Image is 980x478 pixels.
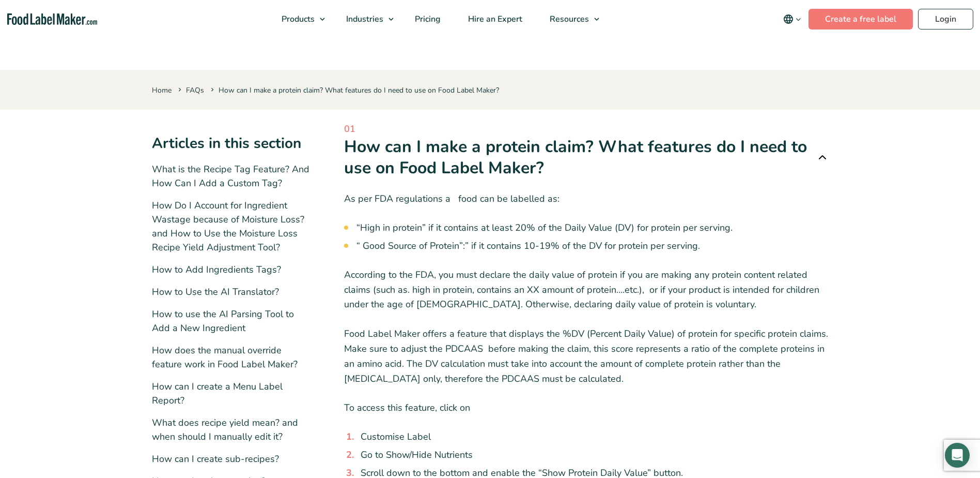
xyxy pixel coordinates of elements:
[278,13,316,25] span: Products
[356,239,829,253] li: “ Good Source of Protein”:” if it contains 10-19% of the DV for protein per serving.
[152,308,294,334] a: How to use the AI Parsing Tool to Add a New Ingredient
[344,122,829,136] span: 01
[152,453,279,465] a: How can I create sub-recipes?
[412,13,442,25] span: Pricing
[152,199,304,253] a: How Do I Account for Ingredient Wastage because of Moisture Loss? and How to Use the Moisture Los...
[152,132,314,154] h3: Articles in this section
[547,13,590,25] span: Resources
[209,85,499,95] span: How can I make a protein claim? What features do I need to use on Food Label Maker?
[152,286,279,298] a: How to Use the AI Translator?
[344,122,829,179] a: 01 How can I make a protein claim? What features do I need to use on Food Label Maker?
[152,163,309,189] a: What is the Recipe Tag Feature? And How Can I Add a Custom Tag?
[152,85,172,95] a: Home
[808,9,913,29] a: Create a free label
[152,344,298,370] a: How does the manual override feature work in Food Label Maker?
[344,267,829,312] p: According to the FDA, you must declare the daily value of protein if you are making any protein c...
[918,9,973,29] a: Login
[945,443,970,468] div: Open Intercom Messenger
[344,191,829,206] p: As per FDA regulations a food can be labelled as:
[343,13,384,25] span: Industries
[356,221,829,235] li: “High in protein” if it contains at least 20% of the Daily Value (DV) for protein per serving.
[344,136,808,179] h1: How can I make a protein claim? What features do I need to use on Food Label Maker?
[344,326,829,386] p: Food Label Maker offers a feature that displays the %DV (Percent Daily Value) of protein for spec...
[152,263,281,276] a: How to Add Ingredients Tags?
[356,448,829,462] li: Go to Show/Hide Nutrients
[356,430,829,444] li: Customise Label
[465,13,523,25] span: Hire an Expert
[152,416,298,443] a: What does recipe yield mean? and when should I manually edit it?
[152,380,283,407] a: How can I create a Menu Label Report?
[186,85,204,95] a: FAQs
[344,400,829,415] p: To access this feature, click on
